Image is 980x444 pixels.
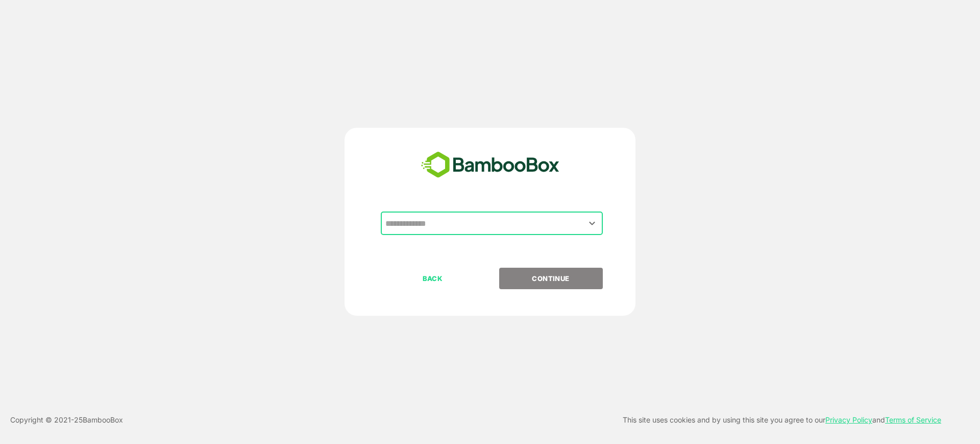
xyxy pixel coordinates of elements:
button: Open [585,216,599,230]
a: Privacy Policy [825,415,872,424]
p: CONTINUE [500,273,602,284]
a: Terms of Service [885,415,941,424]
p: BACK [382,273,484,284]
button: BACK [381,268,484,289]
p: Copyright © 2021- 25 BambooBox [10,414,123,426]
p: This site uses cookies and by using this site you agree to our and [623,414,941,426]
img: bamboobox [415,148,565,182]
button: CONTINUE [499,268,603,289]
